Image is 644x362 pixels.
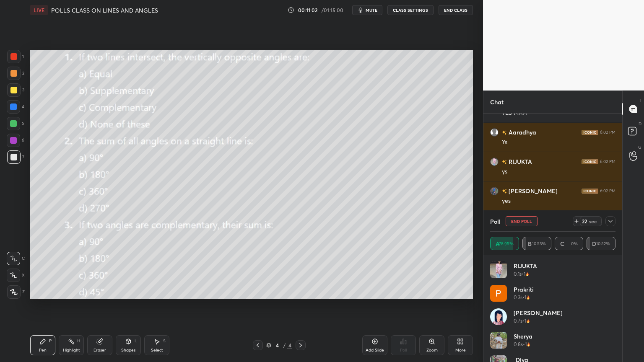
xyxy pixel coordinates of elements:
[638,144,641,150] p: G
[502,189,507,194] img: no-rating-badge.077c3623.svg
[514,285,534,294] h4: Prakriti
[514,261,537,270] h4: RIJUKTA
[523,341,525,348] h5: •
[507,128,536,137] h6: Aaradhya
[600,189,615,194] div: 6:02 PM
[522,317,525,325] h5: •
[524,270,525,278] h5: 1
[639,97,641,103] p: T
[525,341,527,348] h5: 1
[514,341,523,348] h5: 0.8s
[581,218,588,225] div: 22
[526,319,530,323] img: streak-poll-icon.44701ccd.svg
[455,348,466,352] div: More
[522,270,524,278] h5: •
[582,189,598,194] img: iconic-dark.1390631f.png
[63,348,80,352] div: Highlight
[7,50,24,63] div: 1
[490,308,507,325] img: 11613663_7724CB2B-1E74-472F-BE4F-9E3A5539B9EC.png
[49,339,52,343] div: P
[490,128,499,137] img: default.png
[77,339,80,343] div: H
[439,5,473,15] button: End Class
[506,216,538,226] button: End Poll
[135,339,137,343] div: L
[490,217,501,226] h4: Poll
[7,100,24,114] div: 4
[600,159,615,164] div: 6:02 PM
[352,5,382,15] button: mute
[582,159,598,164] img: iconic-dark.1390631f.png
[7,117,24,130] div: 5
[151,348,163,352] div: Select
[527,342,530,346] img: streak-poll-icon.44701ccd.svg
[514,308,563,317] h4: [PERSON_NAME]
[525,317,526,325] h5: 1
[7,269,25,282] div: X
[7,67,24,80] div: 2
[490,158,499,166] img: c04854c913f04702898bfb7235efb23f.jpg
[7,252,25,265] div: C
[366,348,384,352] div: Add Slide
[426,348,438,352] div: Zoom
[7,150,24,164] div: 7
[287,341,292,349] div: 4
[490,261,615,362] div: grid
[502,160,507,164] img: no-rating-badge.077c3623.svg
[514,294,522,301] h5: 0.3s
[502,197,615,205] div: yes
[514,332,532,341] h4: Sherya
[522,294,525,301] h5: •
[507,157,532,166] h6: RIJUKTA
[507,186,558,195] h6: [PERSON_NAME]
[121,348,135,352] div: Shapes
[387,5,434,15] button: CLASS SETTINGS
[163,339,166,343] div: S
[39,348,47,352] div: Pen
[483,114,622,298] div: grid
[273,343,281,348] div: 4
[93,348,106,352] div: Eraser
[490,332,507,349] img: 55fec24c4f9040a4ae22ff9ccf469de5.jpg
[502,138,615,147] div: Ys
[639,121,641,127] p: D
[526,295,530,300] img: streak-poll-icon.44701ccd.svg
[525,294,526,301] h5: 1
[30,5,48,15] div: LIVE
[366,7,377,13] span: mute
[525,272,529,276] img: streak-poll-icon.44701ccd.svg
[588,218,598,225] div: sec
[514,317,522,325] h5: 0.7s
[600,130,615,135] div: 6:02 PM
[502,130,507,135] img: no-rating-badge.077c3623.svg
[483,91,510,113] p: Chat
[7,285,25,299] div: Z
[7,134,24,147] div: 6
[490,285,507,302] img: 3
[7,83,24,97] div: 3
[514,270,522,278] h5: 0.1s
[283,343,286,348] div: /
[51,6,158,14] h4: POLLS CLASS ON LINES AND ANGLES
[490,187,499,195] img: 3
[490,261,507,278] img: c04854c913f04702898bfb7235efb23f.jpg
[502,168,615,176] div: ys
[582,130,598,135] img: iconic-dark.1390631f.png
